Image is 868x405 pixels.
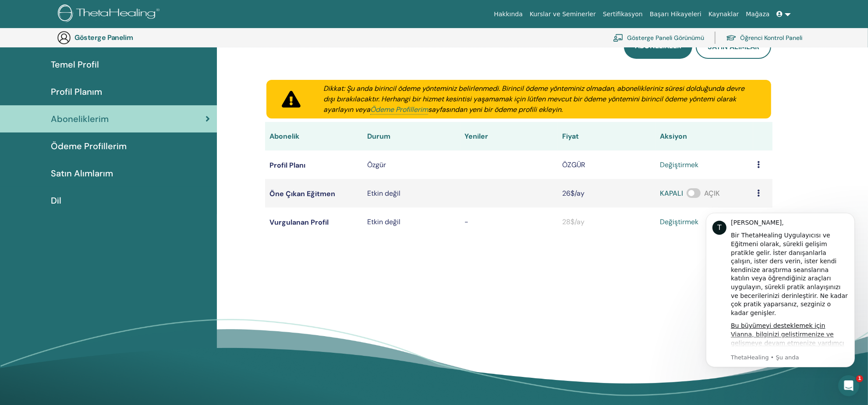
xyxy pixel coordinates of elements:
[746,11,769,18] font: Mağaza
[58,4,163,24] img: logo.png
[74,33,133,42] font: Gösterge Panelim
[51,59,99,70] font: Temel Profil
[858,376,861,381] font: 1
[51,86,102,97] font: Profil Planım
[650,11,701,18] font: Başarı Hikayeleri
[490,6,526,22] a: Hakkında
[603,11,643,18] font: Sertifikasyon
[494,11,523,18] font: Hakkında
[51,113,109,125] font: Aboneliklerim
[465,217,469,226] font: -
[562,189,585,198] font: 26$/ay
[627,34,704,42] font: Gösterge Paneli Görünümü
[742,6,773,22] a: Mağaza
[838,375,859,396] iframe: Intercom canlı sohbet
[51,195,61,206] font: Dil
[367,217,400,226] font: Etkin değil
[269,161,305,170] font: Profil Planı
[370,105,428,115] a: Ödeme Profillerim
[562,132,579,141] font: Fiyat
[57,31,71,45] img: generic-user-icon.jpg
[269,218,329,227] font: Vurgulanan Profil
[709,11,739,18] font: Kaynaklar
[562,217,585,226] font: 28$/ay
[613,34,624,42] img: chalkboard-teacher.svg
[740,34,802,42] font: Öğrenci Kontrol Paneli
[705,6,743,22] a: Kaynaklar
[660,189,683,198] font: KAPALI
[660,217,698,226] font: değiştirmek
[660,132,687,141] font: Aksiyon
[613,28,704,47] a: Gösterge Paneli Görünümü
[367,132,390,141] font: Durum
[526,6,599,22] a: Kurslar ve Seminerler
[269,189,335,198] font: Öne Çıkan Eğitmen
[51,140,127,152] font: Ödeme Profillerim
[704,189,720,198] font: AÇIK
[367,189,400,198] font: Etkin değil
[660,160,698,169] font: değiştirmek
[367,160,386,169] font: Özgür
[726,34,737,42] img: graduation-cap.svg
[428,105,563,114] font: sayfasından yeni bir ödeme profili ekleyin.
[726,28,802,47] a: Öğrenci Kontrol Paneli
[599,6,646,22] a: Sertifikasyon
[465,132,489,141] font: Yeniler
[530,11,596,18] font: Kurslar ve Seminerler
[323,84,744,114] font: Dikkat: Şu anda birincil ödeme yönteminiz belirlenmedi. Birincil ödeme yönteminiz olmadan, abonel...
[660,217,698,227] a: değiştirmek
[562,160,585,169] font: ÖZGÜR
[693,199,868,381] iframe: İnterkom bildirim mesajı
[269,132,299,141] font: Abonelik
[646,6,705,22] a: Başarı Hikayeleri
[51,168,113,179] font: Satın Alımlarım
[660,160,698,170] a: değiştirmek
